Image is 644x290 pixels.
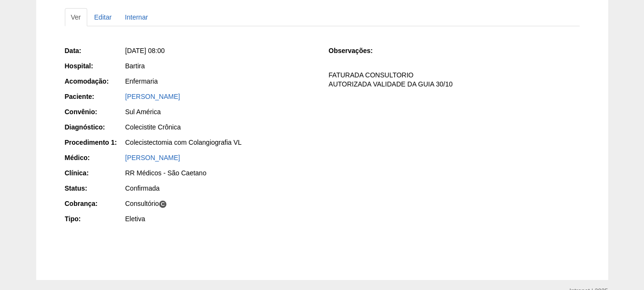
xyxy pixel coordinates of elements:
div: Acomodação: [65,76,124,86]
div: Status: [65,183,124,193]
div: Consultório [125,199,316,208]
div: Hospital: [65,61,124,71]
div: Eletiva [125,214,316,224]
div: RR Médicos - São Caetano [125,168,316,178]
span: C [159,200,167,208]
a: [PERSON_NAME] [125,93,180,100]
div: Paciente: [65,92,124,101]
div: Convênio: [65,107,124,117]
div: Médico: [65,153,124,162]
div: Sul América [125,107,316,117]
p: FATURADA CONSULTORIO AUTORIZADA VALIDADE DA GUIA 30/10 [328,71,579,89]
div: Colecistectomia com Colangiografia VL [125,138,316,147]
div: Bartira [125,61,316,71]
div: Diagnóstico: [65,122,124,132]
span: [DATE] 08:00 [125,47,165,54]
div: Confirmada [125,183,316,193]
a: Editar [88,8,118,26]
div: Clínica: [65,168,124,178]
a: [PERSON_NAME] [125,154,180,161]
div: Enfermaria [125,76,316,86]
a: Ver [65,8,87,26]
a: Internar [119,8,154,26]
div: Data: [65,46,124,55]
div: Observações: [328,46,388,55]
div: Cobrança: [65,199,124,208]
div: Procedimento 1: [65,138,124,147]
div: Colecistite Crônica [125,122,316,132]
div: Tipo: [65,214,124,224]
